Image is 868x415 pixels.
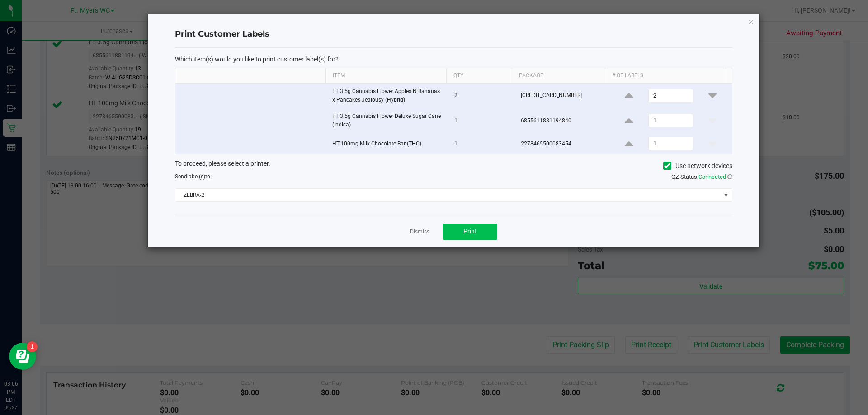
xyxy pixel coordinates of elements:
[175,173,212,180] span: Send to:
[175,189,721,201] span: ZEBRA-2
[515,133,610,154] td: 2278465500083454
[512,68,605,84] th: Package
[175,55,732,63] p: Which item(s) would you like to print customer label(s) for?
[327,108,449,133] td: FT 3.5g Cannabis Flower Deluxe Sugar Cane (Indica)
[327,84,449,108] td: FT 3.5g Cannabis Flower Apples N Bananas x Pancakes Jealousy (Hybrid)
[175,28,732,40] h4: Print Customer Labels
[449,108,515,133] td: 1
[327,133,449,154] td: HT 100mg Milk Chocolate Bar (THC)
[605,68,726,84] th: # of labels
[410,228,429,236] a: Dismiss
[515,84,610,108] td: [CREDIT_CARD_NUMBER]
[449,84,515,108] td: 2
[663,161,732,171] label: Use network devices
[446,68,512,84] th: Qty
[187,173,205,180] span: label(s)
[168,159,739,173] div: To proceed, please select a printer.
[698,173,726,180] span: Connected
[463,228,477,235] span: Print
[27,341,38,352] iframe: Resource center unread badge
[325,68,446,84] th: Item
[9,343,36,370] iframe: Resource center
[443,224,497,240] button: Print
[671,173,732,180] span: QZ Status:
[449,133,515,154] td: 1
[515,108,610,133] td: 6855611881194840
